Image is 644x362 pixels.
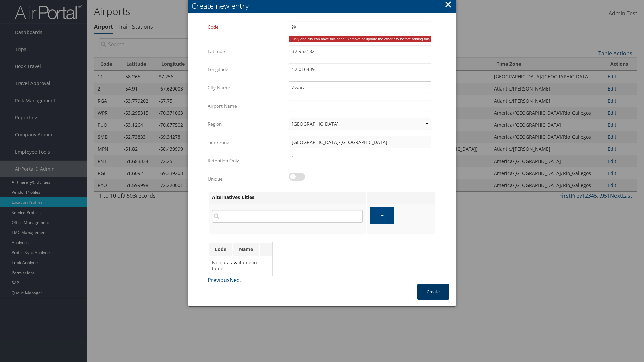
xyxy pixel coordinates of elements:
label: Airport Name [208,100,284,112]
th: Name: activate to sort column ascending [233,243,259,256]
th: Code: activate to sort column ascending [209,243,232,256]
button: Create [417,284,449,300]
label: City Name [208,81,284,94]
a: Previous [208,276,230,284]
th: Alternatives Cities [209,192,366,204]
label: Unique [208,173,284,185]
label: Latitude [208,45,284,58]
label: Code [208,21,284,34]
a: Next [230,276,241,284]
div: Only one city can have this code! Remove or update the other city before adding this one. [289,36,431,42]
label: Time zone [208,136,284,149]
button: + [370,207,394,224]
th: : activate to sort column ascending [260,243,272,256]
td: No data available in table [209,257,272,275]
div: Create new entry [192,1,456,11]
label: Region [208,118,284,130]
label: Longitude [208,63,284,76]
label: Retention Only [208,154,284,167]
